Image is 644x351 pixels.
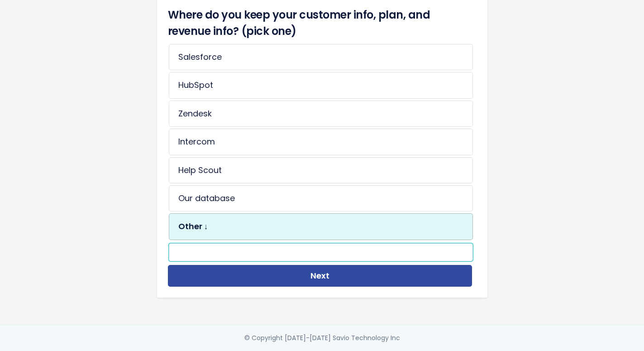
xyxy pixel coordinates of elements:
[168,265,472,287] button: Next
[169,44,473,70] li: Salesforce
[169,72,473,98] li: HubSpot
[169,185,473,212] li: Our database
[169,157,473,183] li: Help Scout
[169,213,473,240] li: Other ↓
[169,129,473,155] li: Intercom
[169,101,473,127] li: Zendesk
[244,332,400,344] div: © Copyright [DATE]-[DATE] Savio Technology Inc
[168,7,472,39] h4: Where do you keep your customer info, plan, and revenue info? (pick one)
